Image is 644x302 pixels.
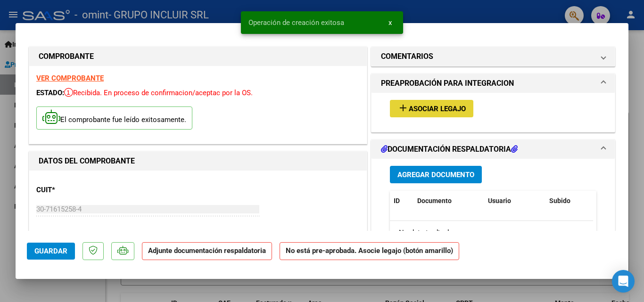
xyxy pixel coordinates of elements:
[488,197,511,204] span: Usuario
[36,106,192,130] p: El comprobante fue leído exitosamente.
[372,74,615,93] mat-expansion-panel-header: PREAPROBACIÓN PARA INTEGRACION
[372,47,615,66] mat-expansion-panel-header: COMENTARIOS
[413,191,484,211] datatable-header-cell: Documento
[484,191,545,211] datatable-header-cell: Usuario
[280,242,459,261] strong: No está pre-aprobada. Asocie legajo (botón amarillo)
[381,51,433,62] h1: COMENTARIOS
[390,191,413,211] datatable-header-cell: ID
[545,191,593,211] datatable-header-cell: Subido
[372,93,615,132] div: PREAPROBACIÓN PARA INTEGRACION
[390,221,593,245] div: No data to display
[64,89,253,97] span: Recibida. En proceso de confirmacion/aceptac por la OS.
[417,197,452,204] span: Documento
[39,52,94,61] strong: COMPROBANTE
[390,100,473,117] button: Asociar Legajo
[409,105,466,113] span: Asociar Legajo
[36,185,133,196] p: CUIT
[612,270,635,293] div: Open Intercom Messenger
[397,102,409,114] mat-icon: add
[27,243,75,260] button: Guardar
[372,140,615,159] mat-expansion-panel-header: DOCUMENTACIÓN RESPALDATORIA
[394,197,400,204] span: ID
[34,247,67,255] span: Guardar
[381,78,514,89] h1: PREAPROBACIÓN PARA INTEGRACION
[381,144,518,155] h1: DOCUMENTACIÓN RESPALDATORIA
[593,191,640,211] datatable-header-cell: Acción
[549,197,570,204] span: Subido
[148,246,266,255] strong: Adjunte documentación respaldatoria
[36,74,104,82] a: VER COMPROBANTE
[397,171,474,179] span: Agregar Documento
[248,18,344,27] span: Operación de creación exitosa
[39,156,135,165] strong: DATOS DEL COMPROBANTE
[36,89,64,97] span: ESTADO:
[381,14,399,31] button: x
[388,18,392,27] span: x
[390,166,482,183] button: Agregar Documento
